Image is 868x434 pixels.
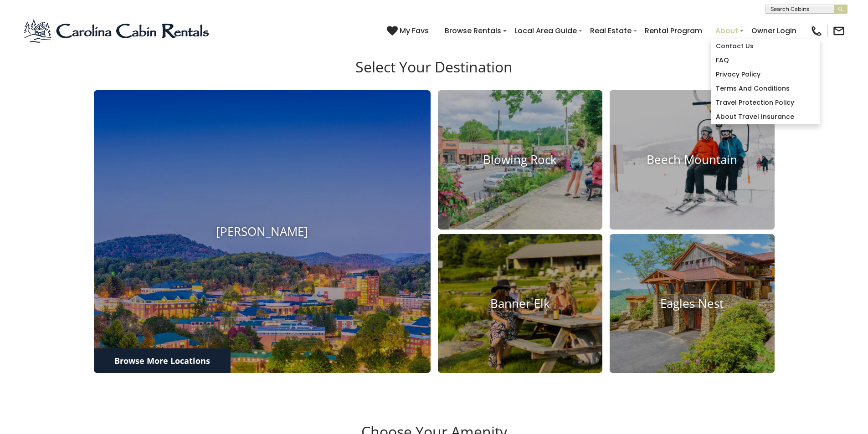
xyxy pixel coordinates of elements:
h4: Eagles Nest [610,296,775,311]
img: mail-regular-black.png [832,25,845,37]
a: Rental Program [640,23,707,39]
a: Contact Us [711,39,820,53]
img: Blue-2.png [23,17,212,45]
a: Travel Protection Policy [711,96,820,110]
a: Browse More Locations [94,348,231,373]
a: [PERSON_NAME] [94,90,431,373]
span: My Favs [400,25,429,36]
a: Eagles Nest [610,234,775,373]
h3: Select Your Destination [92,58,776,90]
a: Real Estate [586,23,636,39]
a: About Travel Insurance [711,110,820,124]
a: Browse Rentals [440,23,506,39]
img: phone-regular-black.png [810,25,823,37]
a: Owner Login [747,23,801,39]
a: Blowing Rock [438,90,603,230]
h4: [PERSON_NAME] [94,225,431,239]
a: Privacy Policy [711,67,820,82]
a: Banner Elk [438,234,603,373]
h4: Beech Mountain [610,153,775,167]
a: My Favs [387,25,431,37]
a: Terms and Conditions [711,82,820,96]
h4: Blowing Rock [438,153,603,167]
h4: Banner Elk [438,296,603,311]
a: Beech Mountain [610,90,775,230]
a: FAQ [711,53,820,67]
a: Local Area Guide [510,23,581,39]
a: About [711,23,743,39]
